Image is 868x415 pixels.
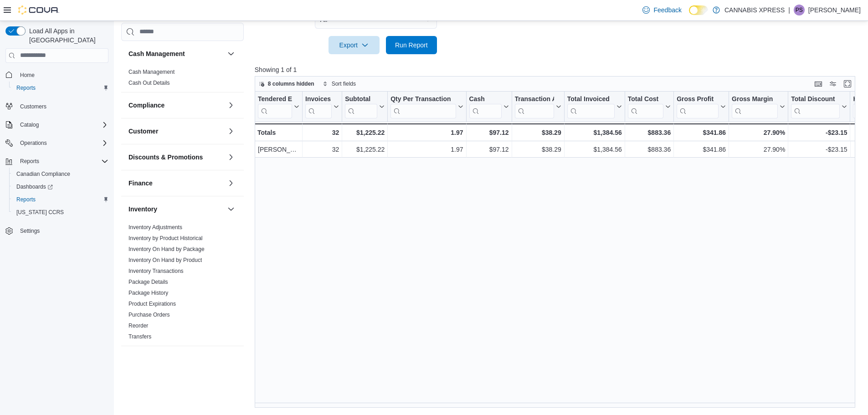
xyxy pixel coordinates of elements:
[13,181,56,192] a: Dashboards
[128,49,224,58] button: Cash Management
[20,72,35,79] span: Home
[226,178,236,189] button: Finance
[514,95,554,103] div: Transaction Average
[16,84,36,92] span: Reports
[16,138,51,149] button: Operations
[788,5,790,15] p: |
[128,279,168,285] a: Package Details
[808,5,861,15] p: [PERSON_NAME]
[813,78,824,89] button: Keyboard shortcuts
[128,127,224,136] button: Customer
[128,127,158,136] h3: Customer
[16,119,108,130] span: Catalog
[20,121,39,128] span: Catalog
[128,278,168,286] span: Package Details
[13,207,67,218] a: [US_STATE] CCRS
[732,95,778,118] div: Gross Margin
[2,100,112,113] button: Customers
[567,144,622,155] div: $1,384.56
[827,78,838,89] button: Display options
[390,95,456,118] div: Qty Per Transaction
[628,127,671,138] div: $883.36
[9,180,112,193] a: Dashboards
[724,5,785,15] p: CANNABIS XPRESS
[5,65,108,261] nav: Complex example
[128,205,224,214] button: Inventory
[677,95,726,118] button: Gross Profit
[732,95,785,118] button: Gross Margin
[128,79,170,87] span: Cash Out Details
[121,67,244,92] div: Cash Management
[226,48,236,59] button: Cash Management
[128,224,182,231] span: Inventory Adjustments
[9,206,112,219] button: [US_STATE] CCRS
[628,95,663,103] div: Total Cost
[791,95,840,103] div: Total Discount
[128,268,184,274] a: Inventory Transactions
[226,204,236,215] button: Inventory
[257,127,299,138] div: Totals
[677,95,719,118] div: Gross Profit
[2,137,112,149] button: Operations
[677,95,719,103] div: Gross Profit
[128,49,185,58] h3: Cash Management
[2,155,112,168] button: Reports
[9,82,112,94] button: Reports
[268,80,314,87] span: 8 columns hidden
[639,1,685,19] a: Feedback
[128,323,148,329] a: Reorder
[128,333,151,340] a: Transfers
[128,289,168,297] span: Package History
[128,235,203,242] span: Inventory by Product Historical
[345,144,385,155] div: $1,225.22
[13,194,39,205] a: Reports
[255,65,862,74] p: Showing 1 of 1
[128,256,202,264] span: Inventory On Hand by Product
[16,183,53,190] span: Dashboards
[13,169,108,179] span: Canadian Compliance
[791,95,847,118] button: Total Discount
[305,95,339,118] button: Invoices Sold
[334,36,374,54] span: Export
[305,95,332,103] div: Invoices Sold
[20,139,47,147] span: Operations
[13,169,74,179] a: Canadian Compliance
[469,144,508,155] div: $97.12
[332,80,356,87] span: Sort fields
[305,144,339,155] div: 32
[128,290,168,296] a: Package History
[16,156,108,167] span: Reports
[16,138,108,149] span: Operations
[128,179,153,188] h3: Finance
[16,101,50,112] a: Customers
[791,144,847,155] div: -$23.15
[16,170,70,178] span: Canadian Compliance
[258,95,299,118] button: Tendered Employee
[16,70,38,81] a: Home
[2,118,112,131] button: Catalog
[395,41,428,50] span: Run Report
[567,127,621,138] div: $1,384.56
[469,127,508,138] div: $97.12
[128,246,205,252] a: Inventory On Hand by Package
[2,224,112,237] button: Settings
[128,68,175,76] span: Cash Management
[226,152,236,163] button: Discounts & Promotions
[20,158,39,165] span: Reports
[732,144,785,155] div: 27.90%
[677,144,726,155] div: $341.86
[469,95,501,118] div: Cash
[13,207,108,218] span: Washington CCRS
[16,156,43,167] button: Reports
[128,312,170,318] a: Purchase Orders
[791,127,847,138] div: -$23.15
[689,15,689,15] span: Dark Mode
[226,100,236,111] button: Compliance
[20,227,40,235] span: Settings
[689,5,708,15] input: Dark Mode
[2,68,112,82] button: Home
[732,95,778,103] div: Gross Margin
[128,300,176,307] span: Product Expirations
[305,95,332,118] div: Invoices Sold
